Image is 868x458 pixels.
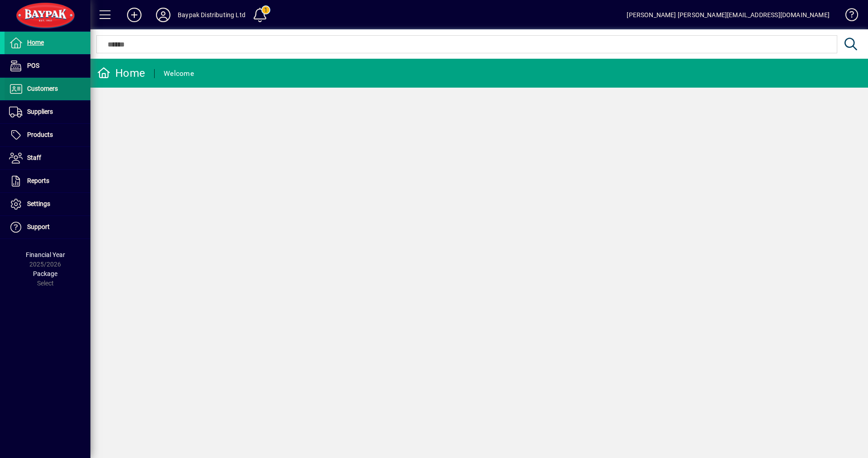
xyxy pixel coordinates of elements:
span: Support [27,223,50,230]
a: POS [5,55,90,77]
a: Knowledge Base [839,2,857,31]
a: Support [5,216,90,238]
span: Products [27,131,53,138]
a: Products [5,124,90,146]
a: Settings [5,193,90,215]
span: Reports [27,177,49,184]
span: Home [27,39,44,46]
button: Add [120,7,149,23]
a: Customers [5,78,90,100]
span: Settings [27,200,50,207]
a: Suppliers [5,101,90,123]
a: Staff [5,147,90,169]
span: Staff [27,154,41,161]
span: POS [27,62,39,69]
span: Customers [27,85,58,92]
a: Reports [5,170,90,192]
span: Suppliers [27,108,53,115]
div: Welcome [164,66,194,81]
div: Baypak Distributing Ltd [178,8,245,22]
span: Financial Year [26,251,65,258]
button: Profile [149,7,178,23]
div: [PERSON_NAME] [PERSON_NAME][EMAIL_ADDRESS][DOMAIN_NAME] [627,8,830,22]
span: Package [33,270,57,277]
div: Home [97,66,145,80]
